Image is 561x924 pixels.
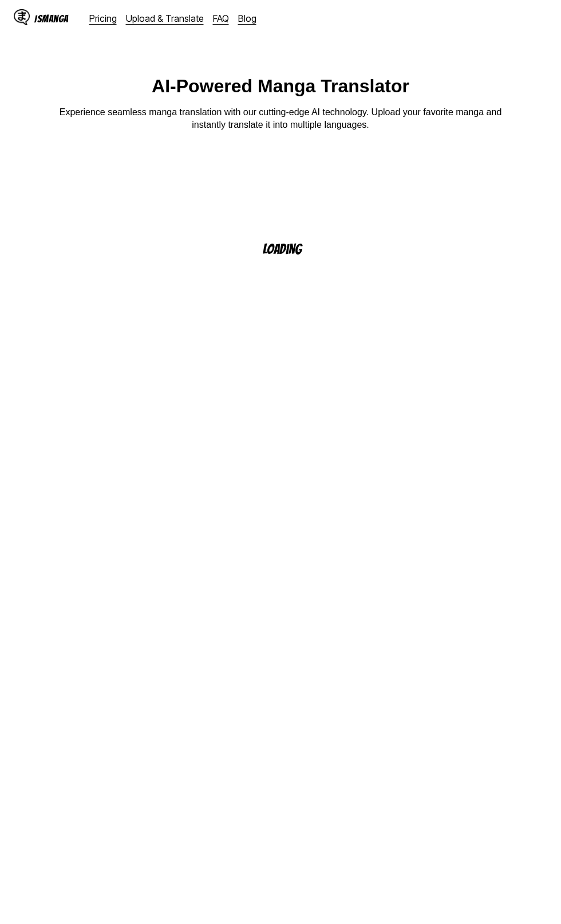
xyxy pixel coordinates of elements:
p: Experience seamless manga translation with our cutting-edge AI technology. Upload your favorite m... [52,106,509,132]
a: Pricing [89,13,117,24]
p: Loading [263,242,317,256]
a: Blog [238,13,256,24]
h1: AI-Powered Manga Translator [152,76,409,97]
a: Upload & Translate [126,13,204,24]
img: IsManga Logo [14,9,30,25]
a: FAQ [213,13,229,24]
div: IsManga [34,13,69,24]
a: IsManga LogoIsManga [14,9,89,28]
